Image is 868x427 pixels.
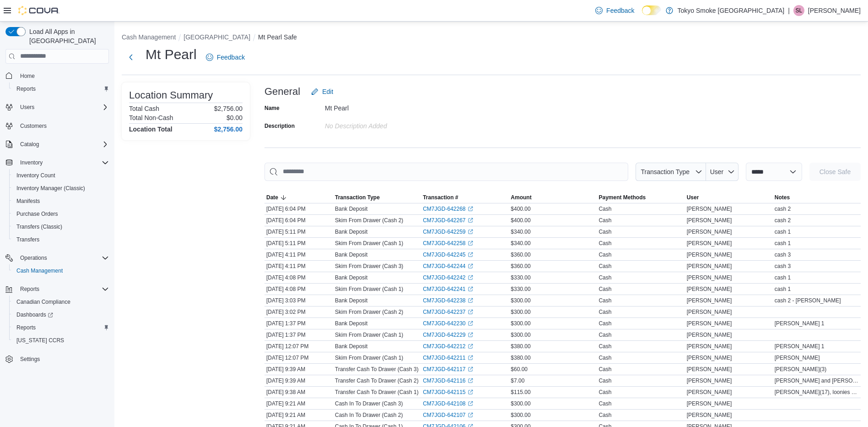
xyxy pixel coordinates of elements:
button: Inventory [2,156,113,169]
a: CM7JGD-642107External link [423,411,473,419]
span: [PERSON_NAME] [687,331,732,339]
span: $380.00 [511,354,530,361]
p: Transfer Cash To Drawer (Cash 3) [335,366,419,373]
svg: External link [468,344,473,349]
span: Payment Methods [598,194,646,201]
span: [PERSON_NAME](17), loonies and dimes [775,389,859,396]
div: Cash [598,366,611,373]
input: This is a search bar. As you type, the results lower in the page will automatically filter. [264,163,628,181]
div: Cash [598,297,611,304]
a: CM7JGD-642116External link [423,377,473,384]
button: Reports [16,284,43,295]
p: Skim From Drawer (Cash 1) [335,331,403,339]
span: [PERSON_NAME] [687,343,732,350]
div: Cash [598,411,611,419]
h1: Mt Pearl [146,45,197,64]
span: User [687,194,699,201]
span: cash 2 [775,217,791,224]
svg: External link [468,401,473,406]
button: Inventory [16,157,46,168]
a: [US_STATE] CCRS [13,335,68,346]
span: Settings [20,356,40,363]
span: Reports [16,324,36,331]
span: Reports [16,284,109,295]
p: [PERSON_NAME] [808,5,861,16]
span: $330.00 [511,285,530,293]
a: CM7JGD-642245External link [423,251,473,258]
a: CM7JGD-642242External link [423,274,473,281]
a: CM7JGD-642238External link [423,297,473,304]
svg: External link [468,367,473,372]
div: [DATE] 12:07 PM [264,352,333,363]
a: Cash Management [13,265,66,276]
button: Inventory Manager (Classic) [9,182,113,195]
p: Transfer Cash To Drawer (Cash 2) [335,377,419,384]
a: CM7JGD-642259External link [423,228,473,235]
svg: External link [468,332,473,338]
div: Cash [598,240,611,247]
div: Cash [598,251,611,258]
svg: External link [468,229,473,235]
span: Cash Management [13,265,109,276]
span: cash 3 [775,251,791,258]
button: Mt Pearl Safe [258,33,297,41]
span: cash 2 - [PERSON_NAME] [775,297,841,304]
div: [DATE] 12:07 PM [264,341,333,352]
span: cash 1 [775,228,791,235]
h6: Total Non-Cash [129,114,173,121]
span: [PERSON_NAME](3) [775,366,826,373]
button: Transfers (Classic) [9,220,113,233]
span: [PERSON_NAME] [687,297,732,304]
a: Transfers (Classic) [13,221,66,232]
button: Users [16,102,38,113]
p: Bank Deposit [335,205,367,213]
a: CM7JGD-642230External link [423,320,473,327]
span: [PERSON_NAME] [687,217,732,224]
h3: Location Summary [129,90,213,101]
p: Skim From Drawer (Cash 2) [335,217,403,224]
p: $0.00 [226,114,243,121]
h3: General [264,86,300,97]
span: Cash Management [16,267,63,274]
span: $7.00 [511,377,524,384]
a: Dashboards [13,309,57,320]
span: [PERSON_NAME] 1 [775,343,825,350]
a: Reports [13,83,39,94]
span: Canadian Compliance [13,296,109,307]
button: Home [2,69,113,82]
button: Payment Methods [597,192,685,203]
p: Skim From Drawer (Cash 1) [335,240,403,247]
p: Bank Deposit [335,320,367,327]
button: Close Safe [809,163,861,181]
span: [PERSON_NAME] [687,285,732,293]
p: Cash In To Drawer (Cash 3) [335,400,403,407]
span: Transfers [16,236,39,243]
p: Bank Deposit [335,228,367,235]
a: Purchase Orders [13,208,62,219]
button: Transfers [9,233,113,246]
span: $380.00 [511,343,530,350]
div: [DATE] 9:21 AM [264,410,333,421]
span: SL [796,5,803,16]
span: Reports [13,83,109,94]
span: [PERSON_NAME] [687,228,732,235]
a: CM7JGD-642244External link [423,263,473,270]
svg: External link [468,286,473,292]
span: Washington CCRS [13,335,109,346]
div: Cash [598,331,611,339]
span: Inventory Manager (Classic) [13,183,109,194]
label: Name [264,104,280,112]
span: $300.00 [511,297,530,304]
button: Catalog [16,139,43,150]
span: Manifests [16,197,40,205]
span: [PERSON_NAME] [687,274,732,281]
button: Notes [773,192,861,203]
div: [DATE] 5:11 PM [264,238,333,249]
span: Settings [16,353,109,365]
a: CM7JGD-642117External link [423,366,473,373]
span: [PERSON_NAME] [687,205,732,213]
p: Tokyo Smoke [GEOGRAPHIC_DATA] [678,5,785,16]
span: Users [20,104,34,111]
div: [DATE] 9:38 AM [264,387,333,398]
button: Settings [2,352,113,366]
